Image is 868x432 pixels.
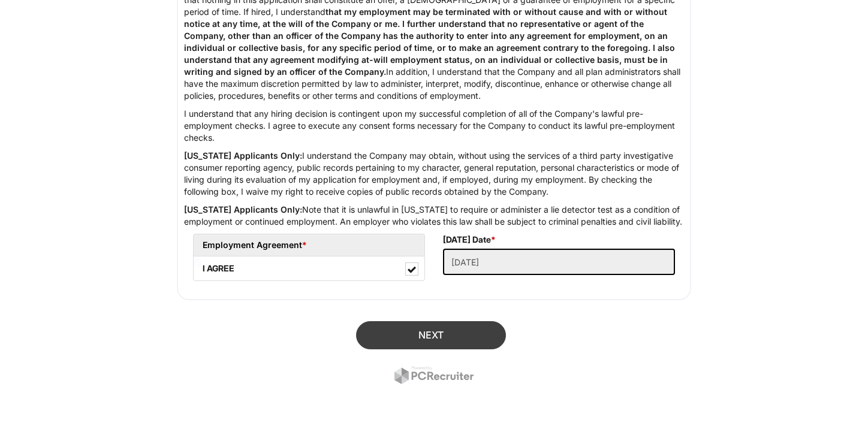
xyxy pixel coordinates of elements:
[356,321,506,349] button: Next
[194,256,424,280] label: I AGREE
[203,240,415,249] h5: Employment Agreement
[184,150,302,161] strong: [US_STATE] Applicants Only:
[184,204,684,228] p: Note that it is unlawful in [US_STATE] to require or administer a lie detector test as a conditio...
[184,204,302,215] strong: [US_STATE] Applicants Only:
[443,234,496,246] label: [DATE] Date
[443,249,675,275] input: Today's Date
[184,150,684,198] p: I understand the Company may obtain, without using the services of a third party investigative co...
[184,108,684,144] p: I understand that any hiring decision is contingent upon my successful completion of all of the C...
[184,7,675,77] strong: that my employment may be terminated with or without cause and with or without notice at any time...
